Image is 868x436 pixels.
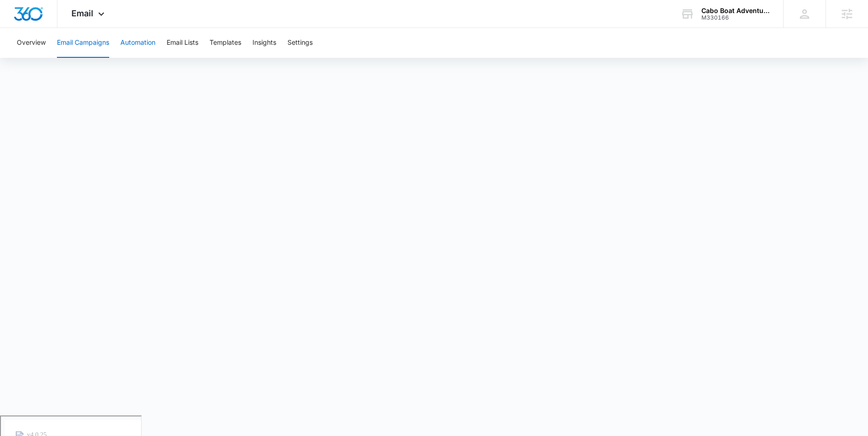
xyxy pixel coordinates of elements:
button: Settings [287,28,313,58]
button: Overview [17,28,46,58]
img: logo_orange.svg [15,15,22,22]
img: tab_domain_overview_orange.svg [25,54,33,62]
button: Email Lists [167,28,198,58]
span: Email [71,8,93,18]
button: Automation [120,28,155,58]
button: Insights [252,28,276,58]
div: account name [701,7,770,14]
button: Templates [210,28,241,58]
button: Email Campaigns [57,28,109,58]
div: Domain Overview [35,55,84,61]
div: Domain: [DOMAIN_NAME] [24,24,103,32]
img: tab_keywords_by_traffic_grey.svg [93,54,100,62]
div: Keywords by Traffic [103,55,157,61]
img: website_grey.svg [15,24,22,32]
div: v 4.0.25 [26,15,46,22]
div: account id [701,14,770,21]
